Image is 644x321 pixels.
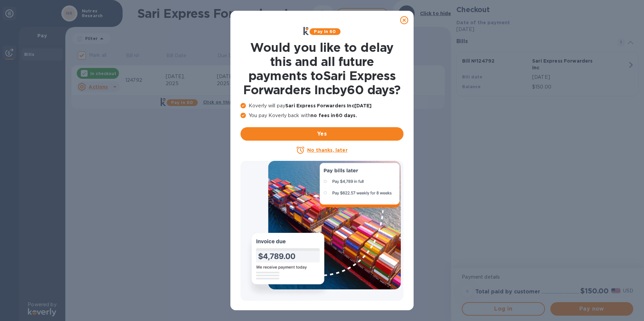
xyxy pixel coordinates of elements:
[307,147,347,153] u: No thanks, later
[246,130,398,138] span: Yes
[311,113,357,118] b: no fees in 60 days .
[240,112,404,119] p: You pay Koverly back with
[240,127,404,141] button: Yes
[285,103,372,108] b: Sari Express Forwarders Inc [DATE]
[314,29,336,34] b: Pay in 60
[240,102,404,109] p: Koverly will pay
[240,40,404,97] h1: Would you like to delay this and all future payments to Sari Express Forwarders Inc by 60 days ?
